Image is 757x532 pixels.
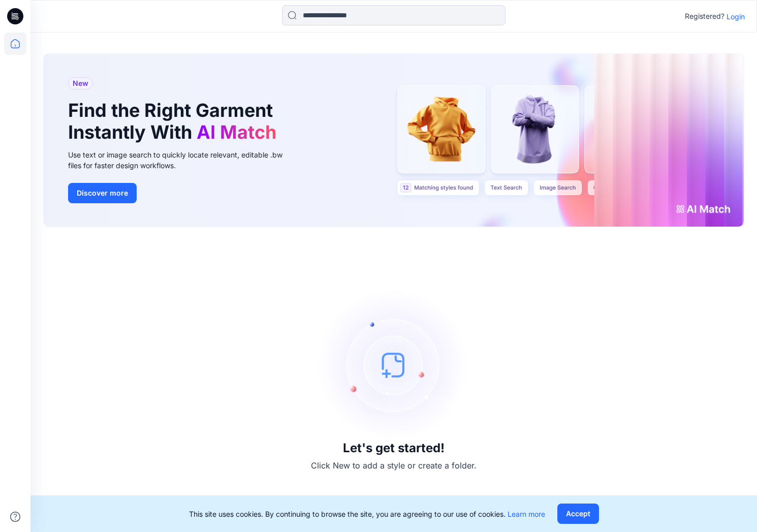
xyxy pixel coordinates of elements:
[557,504,599,524] button: Accept
[685,10,724,22] p: Registered?
[189,509,545,519] p: This site uses cookies. By continuing to browse the site, you are agreeing to our use of cookies.
[197,121,276,143] span: AI Match
[68,149,297,171] div: Use text or image search to quickly locate relevant, editable .bw files for faster design workflows.
[68,183,137,203] button: Discover more
[508,510,545,518] a: Learn more
[318,289,470,441] img: empty-state-image.svg
[68,100,281,143] h1: Find the Right Garment Instantly With
[73,77,88,89] span: New
[311,459,477,472] p: Click New to add a style or create a folder.
[727,11,745,22] p: Login
[343,441,445,455] h3: Let's get started!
